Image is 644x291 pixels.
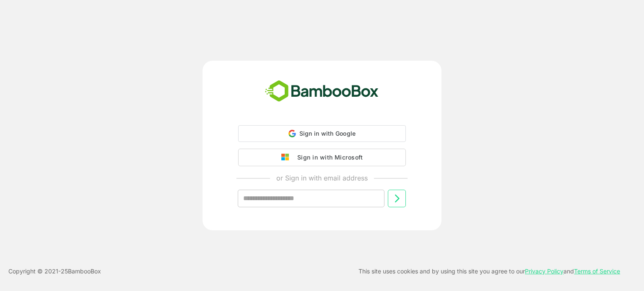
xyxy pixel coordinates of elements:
[525,268,563,275] a: Privacy Policy
[276,173,368,183] p: or Sign in with email address
[260,77,383,105] img: bamboobox
[293,152,363,163] div: Sign in with Microsoft
[238,125,406,142] div: Sign in with Google
[574,268,620,275] a: Terms of Service
[358,266,620,276] p: This site uses cookies and by using this site you agree to our and
[299,130,356,137] span: Sign in with Google
[281,154,293,161] img: google
[8,266,101,276] p: Copyright © 2021- 25 BambooBox
[238,149,406,166] button: Sign in with Microsoft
